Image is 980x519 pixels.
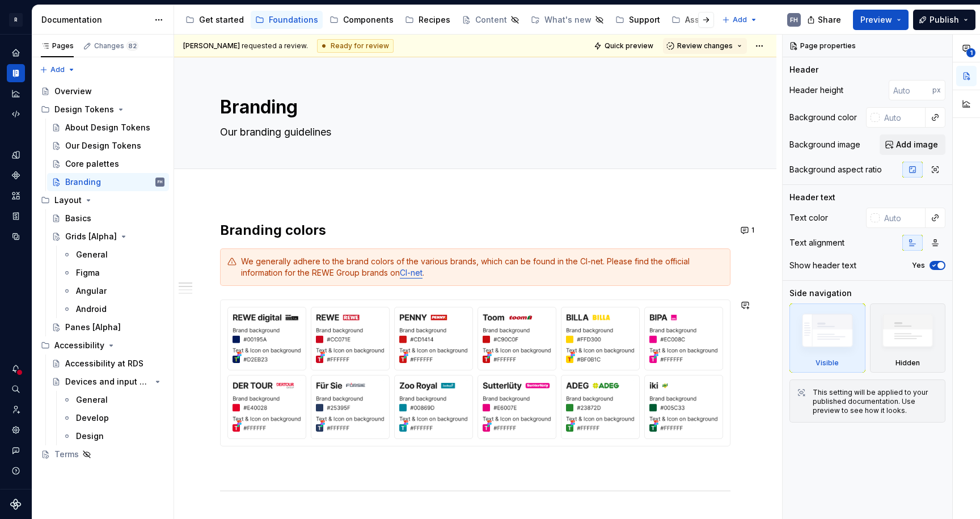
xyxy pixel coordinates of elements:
[870,303,946,373] div: Hidden
[36,82,169,463] div: Page tree
[47,119,169,137] a: About Design Tokens
[913,10,975,30] button: Publish
[7,360,25,378] button: Notifications
[65,231,117,242] div: Grids [Alpha]
[789,212,828,223] div: Text color
[457,11,524,29] a: Content
[475,14,507,26] div: Content
[76,285,107,297] div: Angular
[58,300,169,318] a: Android
[158,176,162,188] div: FH
[47,209,169,227] a: Basics
[241,256,723,279] div: We generally adhere to the brand colors of the various brands, which can be found in the CI-net. ...
[789,260,856,271] div: Show header text
[36,82,169,100] a: Overview
[896,139,938,150] span: Add image
[181,9,716,31] div: Page tree
[220,221,730,239] h2: Branding colors
[47,318,169,336] a: Panes [Alpha]
[269,14,318,26] div: Foundations
[801,10,848,30] button: Share
[54,195,82,206] div: Layout
[76,303,107,315] div: Android
[667,11,716,29] a: Assets
[76,267,100,279] div: Figma
[7,400,25,419] div: Invite team
[54,86,92,97] div: Overview
[65,213,91,224] div: Basics
[789,139,860,150] div: Background image
[47,373,169,391] a: Devices and input methods
[7,146,25,164] a: Design tokens
[65,158,119,170] div: Core palettes
[966,48,975,57] span: 1
[36,191,169,209] div: Layout
[818,14,841,26] span: Share
[880,208,926,228] input: Auto
[737,222,759,238] button: 1
[912,261,925,270] label: Yes
[126,41,138,50] span: 82
[343,14,394,26] div: Components
[65,140,141,151] div: Our Design Tokens
[58,391,169,409] a: General
[790,15,798,24] div: FH
[65,122,150,133] div: About Design Tokens
[50,65,65,74] span: Add
[76,394,108,406] div: General
[218,94,728,121] textarea: Branding
[65,322,121,333] div: Panes [Alpha]
[218,123,728,141] textarea: Our branding guidelines
[895,358,920,368] div: Hidden
[789,192,835,203] div: Header text
[36,336,169,355] div: Accessibility
[58,427,169,445] a: Design
[183,41,308,50] span: requested a review.
[880,134,945,155] button: Add image
[251,11,323,29] a: Foundations
[47,355,169,373] a: Accessibility at RDS
[789,85,843,96] div: Header height
[7,227,25,246] a: Data sources
[47,227,169,246] a: Grids [Alpha]
[7,421,25,439] a: Settings
[94,41,138,50] div: Changes
[199,14,244,26] div: Get started
[7,207,25,225] a: Storybook stories
[663,38,747,54] button: Review changes
[54,340,104,351] div: Accessibility
[400,268,423,277] a: CI-net
[789,237,844,248] div: Text alignment
[889,80,932,100] input: Auto
[47,155,169,173] a: Core palettes
[751,226,754,235] span: 1
[544,14,592,26] div: What's new
[860,14,892,26] span: Preview
[7,441,25,459] button: Contact support
[789,112,857,123] div: Background color
[76,412,109,424] div: Develop
[677,41,733,50] span: Review changes
[183,41,240,50] span: [PERSON_NAME]
[65,176,101,188] div: Branding
[7,85,25,103] a: Analytics
[7,187,25,205] a: Assets
[58,246,169,264] a: General
[58,409,169,427] a: Develop
[813,388,938,415] div: This setting will be applied to your published documentation. Use preview to see how it looks.
[719,12,761,28] button: Add
[789,303,865,373] div: Visible
[7,64,25,82] div: Documentation
[7,166,25,184] div: Components
[605,41,653,50] span: Quick preview
[54,449,79,460] div: Terms
[590,38,658,54] button: Quick preview
[65,358,143,369] div: Accessibility at RDS
[816,358,839,368] div: Visible
[9,13,23,27] div: R
[36,100,169,119] div: Design Tokens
